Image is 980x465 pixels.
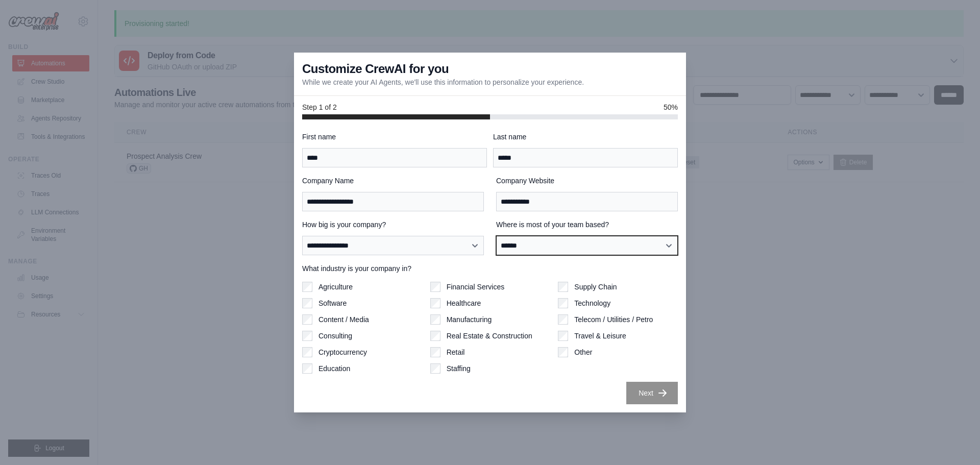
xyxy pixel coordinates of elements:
[626,382,678,404] button: Next
[447,363,471,374] label: Staffing
[496,176,678,186] label: Company Website
[447,347,465,357] label: Retail
[318,331,352,341] label: Consulting
[318,347,367,357] label: Cryptocurrency
[496,219,678,230] label: Where is most of your team based?
[574,314,653,325] label: Telecom / Utilities / Petro
[318,298,347,308] label: Software
[664,102,678,112] span: 50%
[302,102,337,112] span: Step 1 of 2
[302,176,484,186] label: Company Name
[302,263,678,274] label: What industry is your company in?
[302,77,584,87] p: While we create your AI Agents, we'll use this information to personalize your experience.
[302,219,484,230] label: How big is your company?
[447,314,492,325] label: Manufacturing
[493,132,678,142] label: Last name
[574,331,626,341] label: Travel & Leisure
[302,61,449,77] h3: Customize CrewAI for you
[447,298,481,308] label: Healthcare
[447,282,505,292] label: Financial Services
[447,331,532,341] label: Real Estate & Construction
[574,282,617,292] label: Supply Chain
[302,132,487,142] label: First name
[574,298,610,308] label: Technology
[318,363,350,374] label: Education
[574,347,592,357] label: Other
[318,314,369,325] label: Content / Media
[318,282,353,292] label: Agriculture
